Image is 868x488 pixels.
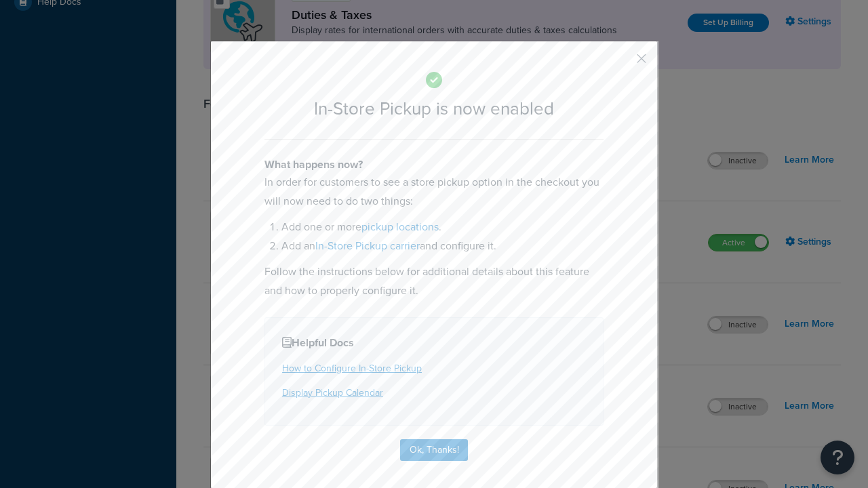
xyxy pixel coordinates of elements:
[400,439,468,461] button: Ok, Thanks!
[282,335,586,351] h4: Helpful Docs
[264,173,604,211] p: In order for customers to see a store pickup option in the checkout you will now need to do two t...
[315,238,420,253] a: In-Store Pickup carrier
[264,262,604,300] p: Follow the instructions below for additional details about this feature and how to properly confi...
[361,219,439,235] a: pickup locations
[264,157,604,173] h4: What happens now?
[282,386,383,400] a: Display Pickup Calendar
[281,218,604,237] li: Add one or more .
[281,237,604,256] li: Add an and configure it.
[264,99,604,119] h2: In-Store Pickup is now enabled
[282,361,422,375] a: How to Configure In-Store Pickup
